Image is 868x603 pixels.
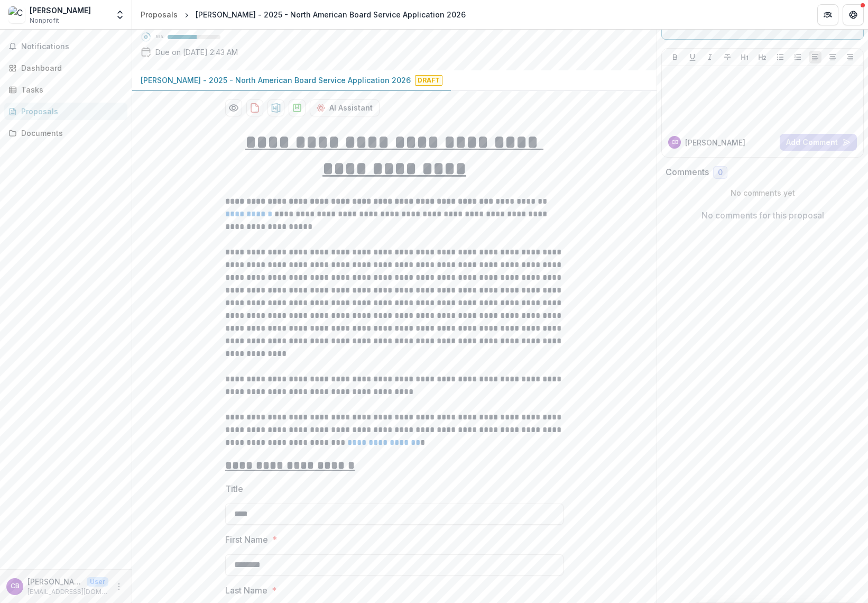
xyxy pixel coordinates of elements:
button: Align Right [844,51,856,63]
button: Preview ca4625fa-66a9-4a5a-8db2-1b03cf035d02-0.pdf [225,99,242,116]
button: Align Left [809,51,821,63]
button: Partners [817,4,838,25]
button: Italicize [704,51,716,63]
p: Title [225,482,243,495]
button: Heading 1 [738,51,751,63]
button: AI Assistant [310,99,380,116]
a: Proposals [4,103,127,120]
p: No comments for this proposal [701,209,824,222]
a: Proposals [136,7,182,22]
div: Courtney Bruns [671,140,678,145]
button: Align Center [826,51,839,63]
span: Notifications [21,42,123,51]
button: Get Help [843,4,864,25]
div: [PERSON_NAME] [30,5,91,16]
p: [EMAIL_ADDRESS][DOMAIN_NAME] [27,587,108,597]
div: Proposals [141,9,178,20]
button: Underline [686,51,699,63]
p: First Name [225,533,268,546]
p: 55 % [155,33,163,41]
button: download-proposal [289,99,306,116]
div: Dashboard [21,62,119,74]
button: download-proposal [246,99,263,116]
span: 0 [718,168,723,177]
h2: Comments [666,167,709,177]
div: Documents [21,127,119,139]
a: Tasks [4,81,127,98]
button: Bold [669,51,681,63]
button: download-proposal [267,99,284,116]
div: Proposals [21,106,119,117]
div: [PERSON_NAME] - 2025 - North American Board Service Application 2026 [196,9,466,20]
button: Notifications [4,38,127,55]
p: User [87,577,108,587]
div: Courtney Bruns [11,583,20,590]
p: [PERSON_NAME] [27,576,82,587]
a: Documents [4,124,127,142]
button: Heading 2 [756,51,769,63]
img: Courtney Bruns [8,6,25,23]
p: Due on [DATE] 2:43 AM [155,47,238,58]
button: Bullet List [774,51,787,63]
nav: breadcrumb [136,7,470,22]
button: Open entity switcher [113,4,127,25]
p: [PERSON_NAME] [685,137,745,148]
a: Dashboard [4,59,127,77]
div: Tasks [21,84,119,95]
button: Add Comment [780,134,857,151]
button: Ordered List [791,51,804,63]
p: [PERSON_NAME] - 2025 - North American Board Service Application 2026 [141,75,411,86]
p: Last Name [225,584,267,597]
p: No comments yet [666,187,860,198]
button: Strike [721,51,734,63]
button: More [113,580,125,593]
span: Draft [415,75,442,86]
span: Nonprofit [30,16,59,25]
